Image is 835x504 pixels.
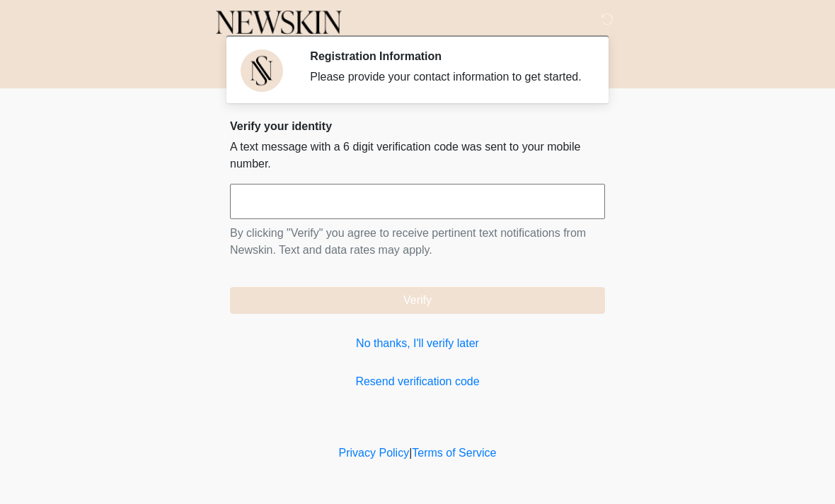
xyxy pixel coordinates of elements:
div: Please provide your contact information to get started. [310,69,584,86]
a: | [409,447,412,459]
a: Terms of Service [412,447,496,459]
img: Newskin Logo [216,11,342,35]
h2: Registration Information [310,49,584,63]
a: Privacy Policy [339,447,410,459]
a: Resend verification code [230,373,605,390]
p: A text message with a 6 digit verification code was sent to your mobile number. [230,139,605,172]
h2: Verify your identity [230,119,605,133]
img: Agent Avatar [241,49,283,92]
p: By clicking "Verify" you agree to receive pertinent text notifications from Newskin. Text and dat... [230,225,605,259]
a: No thanks, I'll verify later [230,335,605,352]
button: Verify [230,287,605,314]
